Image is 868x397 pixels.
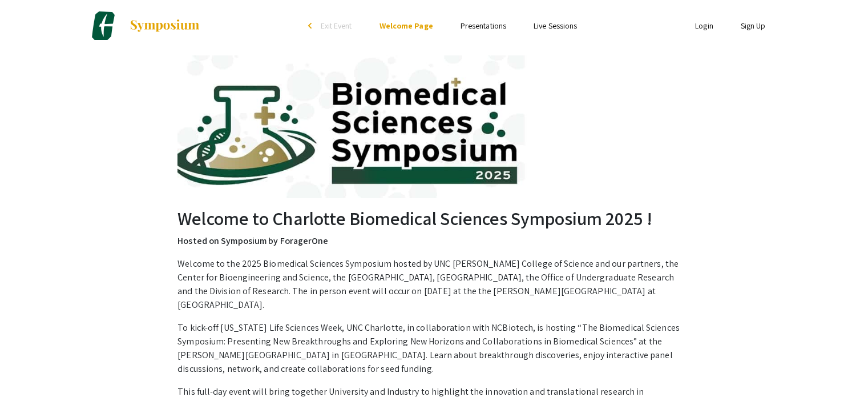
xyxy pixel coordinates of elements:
a: Welcome Page [380,21,433,31]
p: To kick-off [US_STATE] Life Sciences Week, UNC Charlotte, in collaboration with NCBiotech, is hos... [177,321,690,376]
a: Live Sessions [534,21,577,31]
img: Charlotte Biomedical Sciences Symposium 2025 [177,55,691,198]
span: Exit Event [321,21,352,31]
img: Symposium by ForagerOne [129,19,200,33]
h2: Welcome to Charlotte Biomedical Sciences Symposium 2025 ! [177,207,690,229]
a: Charlotte Biomedical Sciences Symposium 2025 [89,11,200,40]
a: Login [695,21,713,31]
p: Hosted on Symposium by ForagerOne [177,234,690,248]
p: Welcome to the 2025 Biomedical Sciences Symposium hosted by UNC [PERSON_NAME] College of Science ... [177,257,690,312]
a: Sign Up [741,21,766,31]
a: Presentations [461,21,506,31]
img: Charlotte Biomedical Sciences Symposium 2025 [89,11,118,40]
div: arrow_back_ios [308,22,315,29]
